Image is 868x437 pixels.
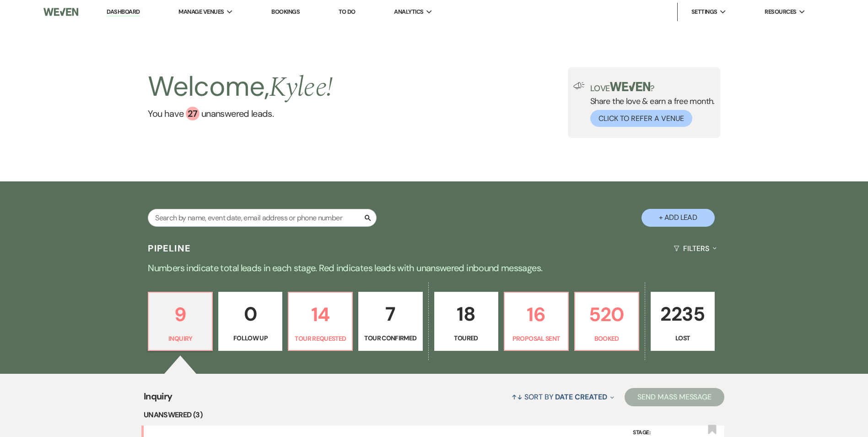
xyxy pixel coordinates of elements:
button: Send Mass Message [625,388,724,406]
a: You have 27 unanswered leads. [148,107,333,120]
p: Proposal Sent [510,333,562,344]
a: 7Tour Confirmed [358,292,422,351]
p: 14 [294,299,346,330]
p: Booked [581,333,633,344]
p: 16 [510,299,562,330]
p: Follow Up [224,333,276,343]
a: 14Tour Requested [288,292,353,351]
a: 2235Lost [651,292,715,351]
h3: Pipeline [148,242,191,255]
button: + Add Lead [642,209,715,227]
p: 0 [224,299,276,329]
p: 520 [581,299,633,330]
input: Search by name, event date, email address or phone number [148,209,377,227]
span: Date Created [555,392,607,402]
a: 0Follow Up [218,292,282,351]
span: Kylee ! [269,66,333,109]
a: Bookings [271,8,300,16]
img: weven-logo-green.svg [610,82,651,91]
p: Love ? [590,82,715,93]
a: 18Toured [434,292,498,351]
button: Filters [670,236,720,261]
h2: Welcome, [148,67,333,107]
button: Sort By Date Created [508,385,618,409]
a: Dashboard [107,8,140,16]
div: 27 [186,107,199,120]
a: 9Inquiry [148,292,213,351]
p: 7 [364,299,416,329]
span: Manage Venues [178,7,224,16]
a: To Do [339,8,356,16]
p: 18 [440,299,492,329]
button: Click to Refer a Venue [590,110,692,127]
div: Share the love & earn a free month. [585,82,715,127]
li: Unanswered (3) [144,409,724,421]
a: 16Proposal Sent [504,292,569,351]
span: Settings [691,7,717,16]
p: Toured [440,333,492,343]
p: 9 [154,299,206,330]
img: loud-speaker-illustration.svg [573,82,585,89]
p: Numbers indicate total leads in each stage. Red indicates leads with unanswered inbound messages. [105,261,764,275]
p: Tour Requested [294,333,346,344]
p: Lost [657,333,709,343]
p: Tour Confirmed [364,333,416,343]
span: Resources [765,7,796,16]
span: ↑↓ [512,392,523,402]
p: 2235 [657,299,709,329]
a: 520Booked [574,292,639,351]
span: Inquiry [144,389,173,409]
span: Analytics [394,7,423,16]
p: Inquiry [154,333,206,344]
img: Weven Logo [43,2,78,22]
